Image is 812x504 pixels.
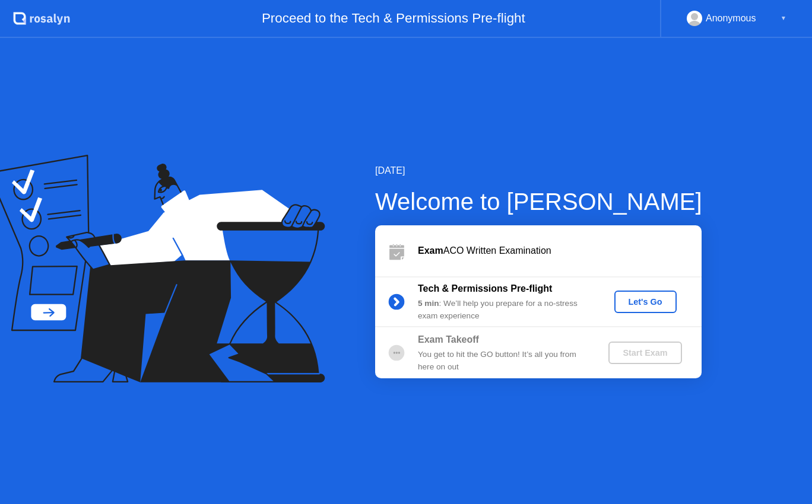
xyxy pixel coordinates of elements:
button: Let's Go [614,291,677,313]
div: Welcome to [PERSON_NAME] [375,184,702,219]
div: : We’ll help you prepare for a no-stress exam experience [418,298,589,322]
div: Let's Go [619,297,672,307]
div: You get to hit the GO button! It’s all you from here on out [418,349,589,373]
div: Anonymous [706,11,756,26]
b: Exam [418,245,443,256]
div: [DATE] [375,164,702,178]
b: Exam Takeoff [418,334,479,344]
div: ACO Written Examination [418,244,702,258]
div: Start Exam [613,348,677,358]
button: Start Exam [608,342,681,364]
b: 5 min [418,299,439,308]
div: ▼ [781,11,786,26]
b: Tech & Permissions Pre-flight [418,283,552,294]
